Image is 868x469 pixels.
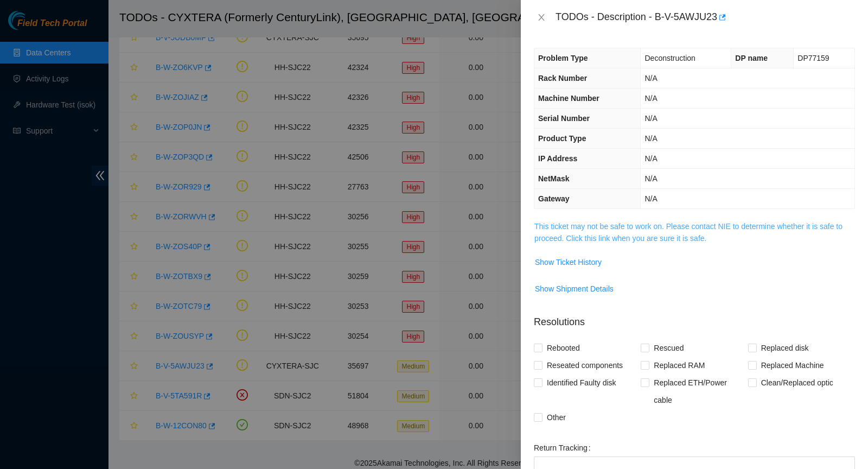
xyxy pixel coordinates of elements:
span: Machine Number [538,94,599,103]
span: Reseated components [542,357,627,374]
button: Show Ticket History [534,253,602,271]
span: Other [542,409,570,426]
span: Serial Number [538,114,590,123]
span: Deconstruction [644,54,695,62]
span: Clean/Replaced optic [757,374,838,391]
span: NetMask [538,174,570,183]
span: Replaced RAM [649,357,709,374]
span: Show Shipment Details [535,283,614,295]
div: TODOs - Description - B-V-5AWJU23 [556,9,855,26]
span: Rebooted [542,339,584,357]
span: Show Ticket History [535,256,602,268]
a: This ticket may not be safe to work on. Please contact NIE to determine whether it is safe to pro... [534,222,843,243]
span: Problem Type [538,54,588,62]
span: N/A [644,94,657,103]
span: close [537,13,546,22]
span: Product Type [538,134,586,143]
button: Close [534,12,549,23]
span: Rack Number [538,74,587,83]
span: Rescued [649,339,688,357]
span: Replaced ETH/Power cable [649,374,748,409]
button: Show Shipment Details [534,280,614,297]
label: Return Tracking [534,439,595,457]
span: Replaced disk [757,339,813,357]
span: Gateway [538,194,570,203]
span: IP Address [538,154,577,163]
span: Identified Faulty disk [542,374,621,391]
span: N/A [644,194,657,203]
span: N/A [644,134,657,143]
span: DP77159 [797,54,829,62]
p: Resolutions [534,306,855,329]
span: N/A [644,174,657,183]
span: N/A [644,74,657,83]
span: Replaced Machine [757,357,828,374]
span: N/A [644,154,657,163]
span: DP name [735,54,768,62]
span: N/A [644,114,657,123]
